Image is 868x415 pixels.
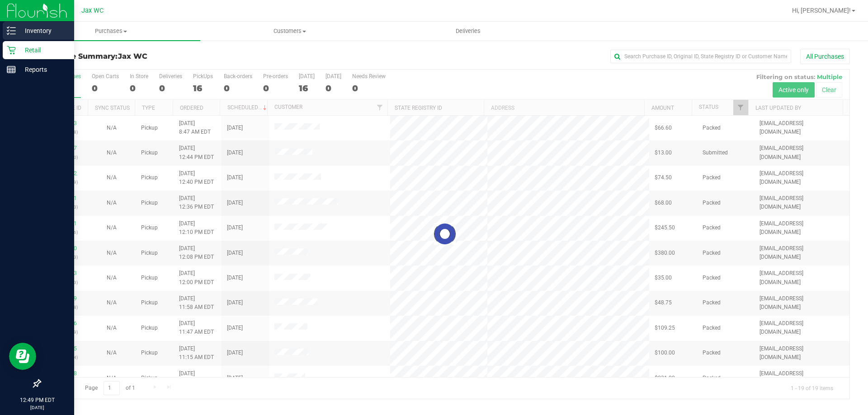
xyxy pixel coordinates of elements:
[443,27,493,35] span: Deliveries
[200,22,379,41] a: Customers
[81,7,104,14] span: Jax WC
[800,49,850,64] button: All Purchases
[22,22,200,41] a: Purchases
[792,7,851,14] span: Hi, [PERSON_NAME]!
[22,27,200,35] span: Purchases
[16,45,70,56] p: Retail
[9,343,36,370] iframe: Resource center
[610,50,791,63] input: Search Purchase ID, Original ID, State Registry ID or Customer Name...
[201,27,378,35] span: Customers
[7,26,16,35] inline-svg: Inventory
[7,46,16,55] inline-svg: Retail
[7,65,16,74] inline-svg: Reports
[16,64,70,75] p: Reports
[16,25,70,36] p: Inventory
[4,396,70,404] p: 12:49 PM EDT
[40,52,310,61] h3: Purchase Summary:
[118,52,147,61] span: Jax WC
[379,22,557,41] a: Deliveries
[4,404,70,411] p: [DATE]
